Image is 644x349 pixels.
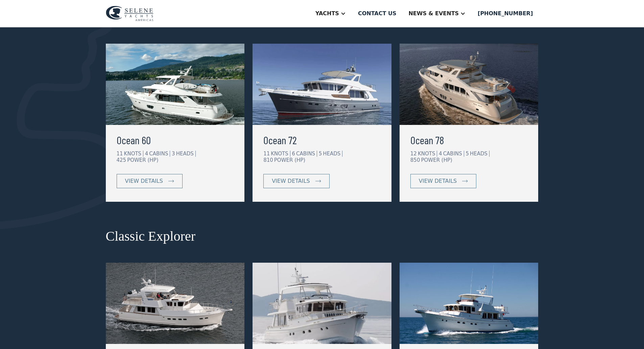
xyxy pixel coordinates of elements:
[419,177,457,185] div: view details
[421,157,452,163] div: POWER (HP)
[149,151,170,157] div: CABINS
[263,174,329,188] a: view details
[358,9,397,18] div: Contact us
[439,151,442,157] div: 4
[410,132,528,148] a: Ocean 78
[145,151,148,157] div: 4
[176,151,196,157] div: HEADS
[315,9,339,18] div: Yachts
[296,151,317,157] div: CABINS
[410,174,476,188] a: view details
[319,151,322,157] div: 5
[478,9,533,18] div: [PHONE_NUMBER]
[466,151,469,157] div: 5
[168,180,174,182] img: icon
[117,151,123,157] div: 11
[106,229,539,244] h2: Classic Explorer
[315,180,321,182] img: icon
[124,151,143,157] div: KNOTS
[408,9,459,18] div: News & EVENTS
[117,157,126,163] div: 425
[462,180,468,182] img: icon
[274,157,305,163] div: POWER (HP)
[470,151,490,157] div: HEADS
[292,151,295,157] div: 6
[418,151,437,157] div: KNOTS
[127,157,158,163] div: POWER (HP)
[172,151,175,157] div: 3
[117,132,234,148] a: Ocean 60
[443,151,464,157] div: CABINS
[263,151,270,157] div: 11
[125,177,163,185] div: view details
[272,177,310,185] div: view details
[263,157,273,163] div: 810
[410,157,420,163] div: 850
[323,151,342,157] div: HEADS
[263,132,381,148] a: Ocean 72
[117,174,183,188] a: view details
[106,6,153,21] img: logo
[410,151,417,157] div: 12
[271,151,290,157] div: KNOTS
